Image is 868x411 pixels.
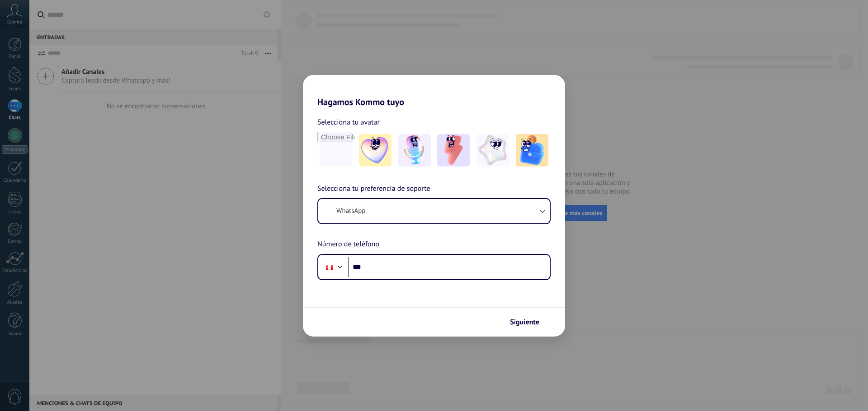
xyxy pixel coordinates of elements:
span: Selecciona tu avatar [317,116,380,128]
span: Número de teléfono [317,239,379,250]
img: -5.jpeg [516,134,548,166]
img: -3.jpeg [437,134,470,166]
span: Siguiente [510,319,539,325]
h2: Hagamos Kommo tuyo [303,75,565,107]
img: -1.jpeg [359,134,392,166]
span: WhatsApp [336,207,365,216]
div: Peru: + 51 [321,258,338,277]
img: -4.jpeg [476,134,509,166]
button: WhatsApp [318,199,550,223]
span: Selecciona tu preferencia de soporte [317,183,430,195]
img: -2.jpeg [398,134,431,166]
button: Siguiente [506,314,552,330]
